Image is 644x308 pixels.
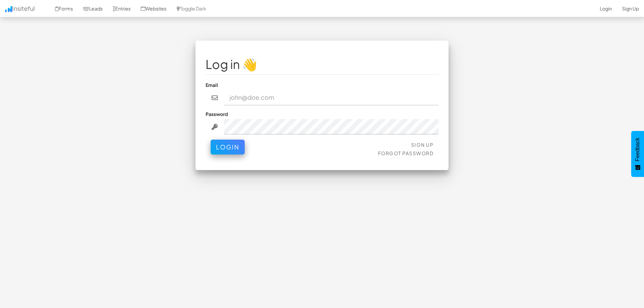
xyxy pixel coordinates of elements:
[206,57,438,71] h1: Log in 👋
[5,6,12,12] img: icon.png
[211,140,245,155] button: Login
[631,131,644,177] button: Feedback - Show survey
[378,150,434,156] a: Forgot Password
[411,142,434,148] a: Sign Up
[206,81,218,88] label: Email
[224,90,439,105] input: john@doe.com
[206,111,228,117] label: Password
[635,138,641,161] span: Feedback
